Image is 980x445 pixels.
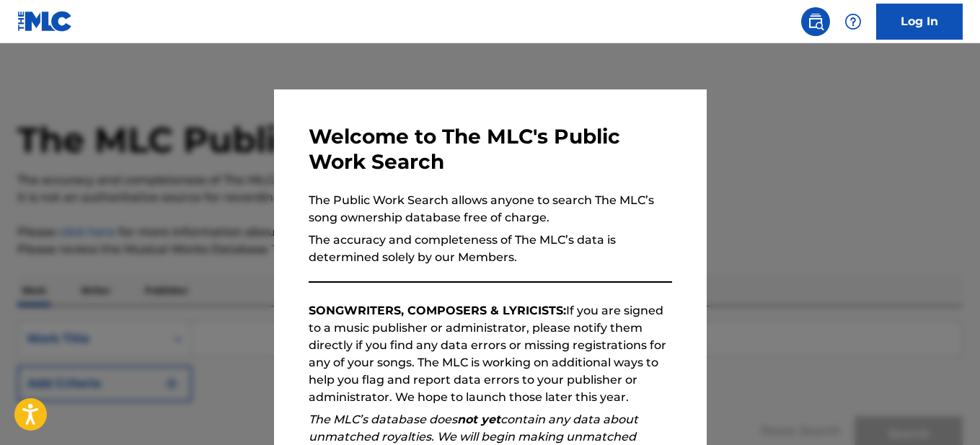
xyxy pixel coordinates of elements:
strong: SONGWRITERS, COMPOSERS & LYRICISTS: [309,304,566,317]
img: MLC Logo [17,11,73,32]
p: The Public Work Search allows anyone to search The MLC’s song ownership database free of charge. [309,192,672,226]
div: Help [839,7,868,36]
img: search [807,13,824,30]
p: The accuracy and completeness of The MLC’s data is determined solely by our Members. [309,232,672,266]
a: Public Search [801,7,830,36]
iframe: Chat Widget [908,376,980,445]
a: Log In [876,4,963,40]
h3: Welcome to The MLC's Public Work Search [309,124,672,175]
strong: not yet [457,413,500,426]
img: help [844,13,862,30]
p: If you are signed to a music publisher or administrator, please notify them directly if you find ... [309,302,672,406]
